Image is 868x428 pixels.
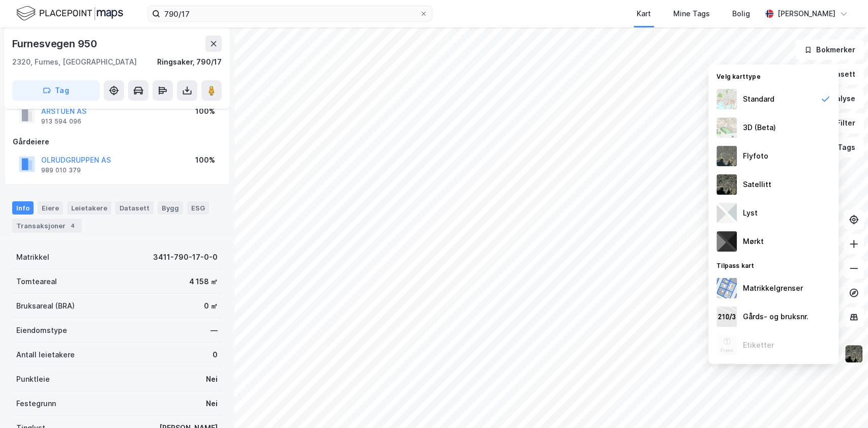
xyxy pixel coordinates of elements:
[743,150,768,162] div: Flyfoto
[743,311,809,323] div: Gårds- og bruksnr.
[708,256,839,274] div: Tilpass kart
[16,276,57,288] div: Tomteareal
[16,398,56,410] div: Festegrunn
[743,121,776,134] div: 3D (Beta)
[68,221,78,231] div: 4
[211,324,218,337] div: —
[206,373,218,385] div: Nei
[743,178,771,191] div: Satellitt
[204,300,218,312] div: 0 ㎡
[115,201,154,215] div: Datasett
[13,136,221,148] div: Gårdeiere
[16,349,75,361] div: Antall leietakere
[844,344,863,363] img: 9k=
[206,398,218,410] div: Nei
[716,363,737,384] img: majorOwner.b5e170eddb5c04bfeeff.jpeg
[16,300,75,312] div: Bruksareal (BRA)
[12,36,99,52] div: Furnesvegen 950
[743,235,764,248] div: Mørkt
[187,201,209,215] div: ESG
[38,201,63,215] div: Eiere
[16,5,123,22] img: logo.f888ab2527a4732fd821a326f86c7f29.svg
[743,339,774,351] div: Etiketter
[795,40,864,60] button: Bokmerker
[716,231,737,252] img: nCdM7BzjoCAAAAAElFTkSuQmCC
[158,201,183,215] div: Bygg
[732,8,750,20] div: Bolig
[12,201,34,215] div: Info
[12,80,100,101] button: Tag
[716,278,737,298] img: cadastreBorders.cfe08de4b5ddd52a10de.jpeg
[41,166,81,174] div: 989 010 379
[16,324,67,337] div: Eiendomstype
[716,203,737,223] img: luj3wr1y2y3+OchiMxRmMxRlscgabnMEmZ7DJGWxyBpucwSZnsMkZbHIGm5zBJmewyRlscgabnMEmZ7DJGWxyBpucwSZnsMkZ...
[777,8,835,20] div: [PERSON_NAME]
[673,8,710,20] div: Mine Tags
[716,335,737,355] img: Z
[213,349,218,361] div: 0
[817,379,868,428] div: Kontrollprogram for chat
[195,154,215,166] div: 100%
[817,379,868,428] iframe: Chat Widget
[743,282,803,294] div: Matrikkelgrenser
[153,251,218,263] div: 3411-790-17-0-0
[716,117,737,138] img: Z
[716,307,737,327] img: cadastreKeys.547ab17ec502f5a4ef2b.jpeg
[16,251,49,263] div: Matrikkel
[716,89,737,109] img: Z
[716,174,737,195] img: 9k=
[637,8,651,20] div: Kart
[67,201,111,215] div: Leietakere
[12,56,137,68] div: 2320, Furnes, [GEOGRAPHIC_DATA]
[716,146,737,166] img: Z
[16,373,50,385] div: Punktleie
[743,207,758,219] div: Lyst
[160,6,420,21] input: Søk på adresse, matrikkel, gårdeiere, leietakere eller personer
[195,105,215,117] div: 100%
[189,276,218,288] div: 4 158 ㎡
[743,93,774,105] div: Standard
[815,113,864,133] button: Filter
[157,56,222,68] div: Ringsaker, 790/17
[708,67,839,85] div: Velg karttype
[41,117,81,126] div: 913 594 096
[12,219,82,233] div: Transaksjoner
[817,137,864,158] button: Tags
